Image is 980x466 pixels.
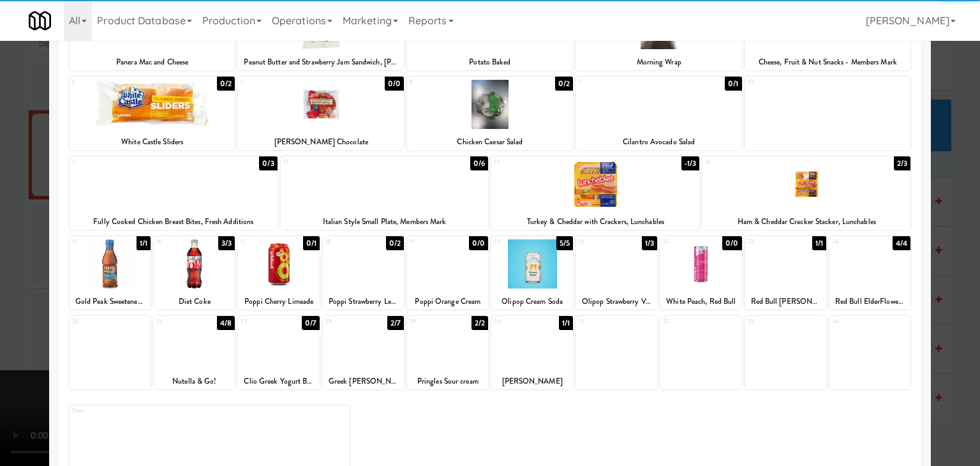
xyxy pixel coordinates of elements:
div: Cheese, Fruit & Nut Snacks - Members Mark [745,54,911,70]
div: 0/0 [385,77,404,91]
div: 0/0 [469,236,488,250]
div: 264/8Nutella & Go! [154,316,235,389]
div: 11 [72,156,174,167]
div: 2/7 [387,316,404,330]
div: 1/1 [812,236,826,250]
div: 142/3Ham & Cheddar Cracker Stacker, Lunchables [702,156,910,230]
div: 0/2 [386,236,404,250]
div: 21 [579,236,617,247]
div: Poppi Strawberry Lemon, [MEDICAL_DATA] Soda [323,294,404,310]
div: Chicken Caesar Salad [409,134,571,150]
div: 15 [72,236,110,247]
div: 22 [663,236,701,247]
div: 34 [832,316,870,327]
div: 10 [745,77,911,150]
div: 12 [283,156,385,167]
div: Nutella & Go! [154,373,235,389]
div: Turkey & Cheddar with Crackers, Lunchables [493,214,697,230]
div: 29 [410,316,448,327]
div: 0/1 [725,77,741,91]
div: Potato Baked [409,54,571,70]
div: Red Bull [PERSON_NAME] Sugar Free [745,294,826,310]
div: Panera Mac and Cheese [71,54,234,70]
div: Potato Baked [407,54,573,70]
div: Fully Cooked Chicken Breast Bites, Fresh Additions [70,214,278,230]
div: 301/1[PERSON_NAME] [491,316,572,389]
div: White Peach, Red Bull [660,294,741,310]
div: Cilantro Avocado Salad [578,134,740,150]
div: Olipop Strawberry Vanilla [MEDICAL_DATA] Soda [578,294,655,310]
div: Chicken Caesar Salad [407,134,573,150]
div: Peanut Butter and Strawberry Jam Sandwich, [PERSON_NAME] Uncrustables [240,54,402,70]
div: 2/3 [894,156,910,170]
div: Poppi Cherry Limeade [238,294,319,310]
div: Diet Coke [156,294,233,310]
div: 20 [494,236,532,247]
div: 205/5Olipop Cream Soda [491,236,572,310]
div: 23 [748,236,786,247]
div: 25 [70,316,151,389]
div: 34 [829,316,910,389]
div: 6 [72,77,152,87]
div: 14 [705,156,806,167]
div: 0/1 [303,236,320,250]
div: 211/3Olipop Strawberry Vanilla [MEDICAL_DATA] Soda [576,236,657,310]
div: 17 [241,236,279,247]
div: 16 [156,236,195,247]
div: Ham & Cheddar Cracker Stacker, Lunchables [702,214,910,230]
div: Turkey & Cheddar with Crackers, Lunchables [491,214,699,230]
img: Micromart [29,10,51,32]
div: Red Bull [PERSON_NAME] Sugar Free [747,294,824,310]
div: 13 [494,156,595,167]
div: 163/3Diet Coke [154,236,235,310]
div: 170/1Poppi Cherry Limeade [238,236,319,310]
div: Poppi Strawberry Lemon, [MEDICAL_DATA] Soda [325,294,402,310]
div: Gold Peak Sweetened Iced Tea [71,294,149,310]
div: 13-1/3Turkey & Cheddar with Crackers, Lunchables [491,156,699,230]
div: 292/2Pringles Sour cream [407,316,488,389]
div: Panera Mac and Cheese [70,54,235,70]
div: Nutella & Go! [156,373,233,389]
div: 2/2 [471,316,488,330]
div: 28 [325,316,364,327]
div: 190/0Poppi Orange Cream [407,236,488,310]
div: 10 [748,77,828,87]
div: 32 [663,316,701,327]
div: 110/3Fully Cooked Chicken Breast Bites, Fresh Additions [70,156,278,230]
div: 31 [579,316,617,327]
div: 4/4 [893,236,910,250]
div: 0/7 [302,316,320,330]
div: -1/3 [681,156,699,170]
div: 1/1 [559,316,573,330]
div: 5/5 [556,236,573,250]
div: Clio Greek Yogurt Bars Strawberry [240,373,317,389]
div: 180/2Poppi Strawberry Lemon, [MEDICAL_DATA] Soda [323,236,404,310]
div: 1/3 [642,236,657,250]
div: 19 [410,236,448,247]
div: Red Bull ElderFlower Curuba [831,294,909,310]
div: 120/6Italian Style Small Plate, Members Mark [281,156,489,230]
div: [PERSON_NAME] Chocolate [238,134,404,150]
div: 0/3 [259,156,277,170]
div: Poppi Cherry Limeade [240,294,317,310]
div: White Castle Sliders [70,134,235,150]
div: 282/7Greek [PERSON_NAME] [323,316,404,389]
div: 80/2Chicken Caesar Salad [407,77,573,150]
div: Peanut Butter and Strawberry Jam Sandwich, [PERSON_NAME] Uncrustables [238,54,404,70]
div: 70/0[PERSON_NAME] Chocolate [238,77,404,150]
div: Pringles Sour cream [409,373,486,389]
div: Greek [PERSON_NAME] [325,373,402,389]
div: White Castle Sliders [71,134,234,150]
div: Ham & Cheddar Cracker Stacker, Lunchables [704,214,909,230]
div: 7 [241,77,321,87]
div: Clio Greek Yogurt Bars Strawberry [238,373,319,389]
div: 31 [576,316,657,389]
div: 27 [241,316,279,327]
div: 4/8 [217,316,235,330]
div: Greek [PERSON_NAME] [323,373,404,389]
div: Olipop Cream Soda [493,294,570,310]
div: Poppi Orange Cream [407,294,488,310]
div: Morning Wrap [576,54,742,70]
div: Extra [72,405,210,416]
div: Poppi Orange Cream [409,294,486,310]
